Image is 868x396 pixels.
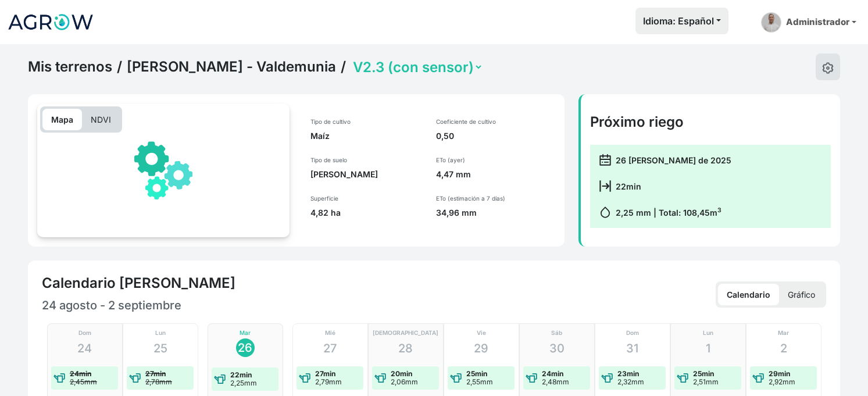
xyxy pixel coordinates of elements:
p: 2,78mm [145,378,172,386]
p: 30 [549,340,565,357]
img: calendar [599,180,611,192]
p: [PERSON_NAME] [310,169,423,180]
p: Tipo de cultivo [310,117,423,126]
p: 2,51mm [693,378,719,386]
strong: 24min [70,369,91,378]
img: water-event [450,372,462,384]
p: Calendario [718,284,779,305]
p: Superficie [310,194,423,202]
p: 34,96 mm [436,207,555,219]
strong: 24min [542,369,563,378]
p: Mapa [42,109,82,130]
strong: 25min [693,369,714,378]
p: 2,79mm [315,378,342,386]
p: NDVI [82,109,120,130]
img: edit [822,62,834,74]
p: [DEMOGRAPHIC_DATA] [373,329,438,337]
p: 29 [474,340,488,357]
p: Lun [155,329,166,337]
p: 2,45mm [70,378,97,386]
strong: 20min [391,369,412,378]
select: Terrain Selector [351,58,483,76]
img: admin-picture [761,12,781,33]
p: Tipo de suelo [310,156,423,164]
p: 27 [323,340,337,357]
p: Gráfico [779,284,824,305]
p: Coeficiente de cultivo [436,117,555,126]
p: 26 [PERSON_NAME] de 2025 [616,154,731,166]
p: 2,55mm [466,378,493,386]
p: Lun [703,329,713,337]
strong: 27min [145,369,166,378]
p: Dom [626,329,639,337]
p: 2,32mm [617,378,644,386]
span: m [710,208,721,217]
strong: 27min [315,369,335,378]
img: water-event [601,372,613,384]
strong: 29min [769,369,790,378]
a: Mis terrenos [28,58,112,76]
p: ETo (ayer) [436,156,555,164]
p: 31 [626,340,638,357]
img: water-event [677,372,688,384]
p: Vie [477,329,486,337]
p: Mar [240,329,251,337]
p: Dom [78,329,91,337]
img: calendar [599,154,611,166]
p: ETo (estimación a 7 días) [436,194,555,202]
strong: 25min [466,369,487,378]
img: water-event [374,372,386,384]
p: 1 [706,340,710,357]
p: Mié [325,329,335,337]
p: 4,47 mm [436,169,555,180]
a: [PERSON_NAME] - Valdemunia [127,58,336,76]
p: 2,06mm [391,378,418,386]
p: Mar [778,329,789,337]
img: water-event [526,372,537,384]
button: Idioma: Español [635,8,728,34]
p: 25 [153,340,167,357]
p: 26 [238,339,252,356]
p: Maíz [310,130,423,142]
img: Logo [7,8,94,37]
span: / [341,58,346,76]
p: 4,82 ha [310,207,423,219]
strong: 22min [230,370,252,379]
img: water-event [752,372,764,384]
img: water-event [129,372,141,384]
img: water-event [214,373,226,385]
img: gears.svg [134,141,192,199]
p: 2,25 mm | Total: 108,45 [616,206,721,219]
p: 0,50 [436,130,555,142]
img: calendar [599,206,611,218]
strong: 23min [617,369,639,378]
sup: 3 [717,206,721,214]
p: 24 [77,340,92,357]
p: 28 [398,340,413,357]
h4: Próximo riego [590,113,831,131]
p: 22min [616,180,641,192]
h4: Calendario [PERSON_NAME] [42,274,235,292]
p: 24 agosto - 2 septiembre [42,297,434,314]
p: 2,92mm [769,378,795,386]
img: water-event [53,372,65,384]
span: / [117,58,122,76]
p: 2,25mm [230,379,257,387]
p: Sáb [551,329,562,337]
p: 2,48mm [542,378,569,386]
p: 2 [780,340,787,357]
img: water-event [299,372,310,384]
a: Administrador [756,8,861,37]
